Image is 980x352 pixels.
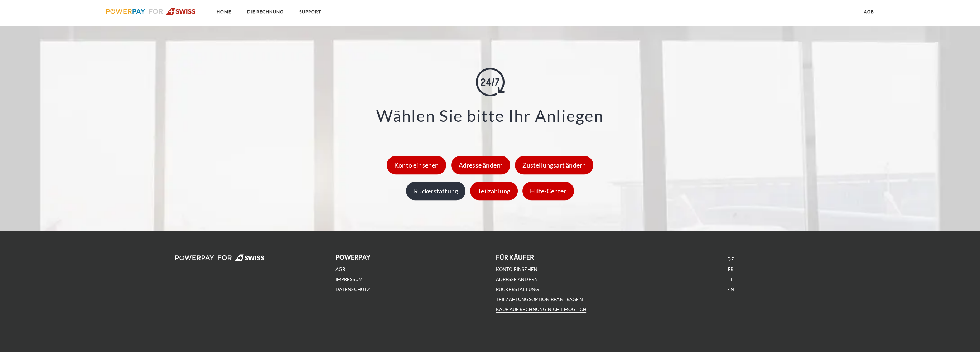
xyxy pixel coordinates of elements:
a: Konto einsehen [496,266,538,273]
a: DATENSCHUTZ [335,286,370,293]
a: FR [728,266,733,273]
div: Rückerstattung [406,182,465,200]
a: DE [727,256,734,262]
div: Teilzahlung [470,182,518,200]
div: Adresse ändern [451,156,511,174]
a: agb [858,5,880,18]
a: EN [727,286,734,293]
a: agb [335,266,346,273]
div: Konto einsehen [387,156,446,174]
img: logo-swiss-white.svg [175,254,265,261]
a: Rückerstattung [404,187,467,195]
a: Adresse ändern [449,161,512,169]
a: Hilfe-Center [521,187,575,195]
b: POWERPAY [335,254,370,261]
a: Konto einsehen [385,161,448,169]
a: Zustellungsart ändern [513,161,595,169]
img: online-shopping.svg [476,68,505,96]
a: IT [728,276,733,283]
div: Zustellungsart ändern [515,156,593,174]
div: Hilfe-Center [522,182,574,200]
b: FÜR KÄUFER [496,254,534,261]
h3: Wählen Sie bitte Ihr Anliegen [58,108,922,124]
a: Rückerstattung [496,286,539,293]
img: logo-swiss.svg [106,8,196,15]
a: Adresse ändern [496,276,538,283]
a: Teilzahlung [468,187,520,195]
a: DIE RECHNUNG [241,5,290,18]
a: Kauf auf Rechnung nicht möglich [496,307,587,313]
a: IMPRESSUM [335,276,363,283]
a: SUPPORT [293,5,327,18]
a: Teilzahlungsoption beantragen [496,296,583,303]
a: Home [211,5,237,18]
